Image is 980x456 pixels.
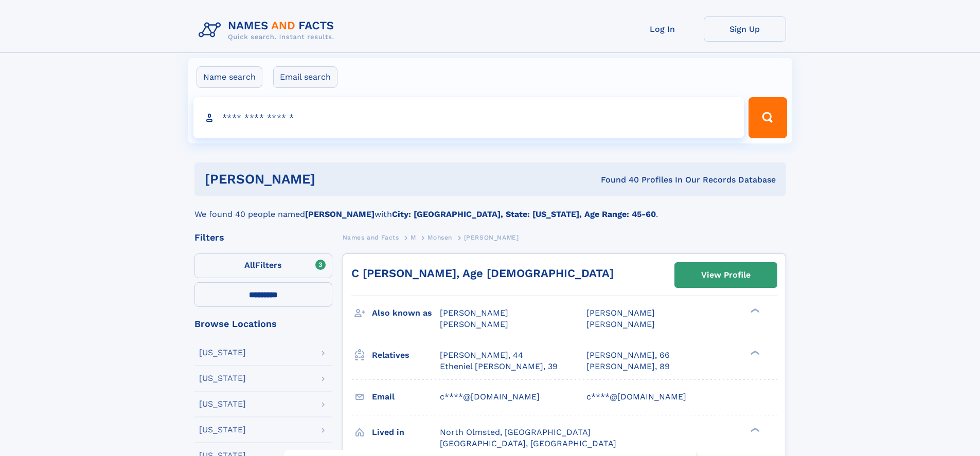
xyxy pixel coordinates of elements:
[586,350,670,361] a: [PERSON_NAME], 66
[586,361,670,372] a: [PERSON_NAME], 89
[351,267,614,280] a: C [PERSON_NAME], Age [DEMOGRAPHIC_DATA]
[199,400,246,408] div: [US_STATE]
[427,234,452,241] span: Mohsen
[205,173,458,186] h1: [PERSON_NAME]
[194,253,332,278] label: Filters
[464,234,519,241] span: [PERSON_NAME]
[440,439,616,448] span: [GEOGRAPHIC_DATA], [GEOGRAPHIC_DATA]
[197,66,262,88] label: Name search
[194,16,343,44] img: Logo Names and Facts
[704,16,786,42] a: Sign Up
[427,231,452,244] a: Mohsen
[372,388,440,406] h3: Email
[586,319,655,329] span: [PERSON_NAME]
[194,233,332,242] div: Filters
[440,308,508,318] span: [PERSON_NAME]
[586,308,655,318] span: [PERSON_NAME]
[199,349,246,357] div: [US_STATE]
[748,426,760,433] div: ❯
[194,196,786,221] div: We found 40 people named with .
[748,307,760,314] div: ❯
[440,350,523,361] a: [PERSON_NAME], 44
[621,16,704,42] a: Log In
[372,424,440,441] h3: Lived in
[440,361,558,372] a: Etheniel [PERSON_NAME], 39
[305,209,375,219] b: [PERSON_NAME]
[701,263,751,287] div: View Profile
[194,319,332,329] div: Browse Locations
[193,97,744,138] input: search input
[440,319,508,329] span: [PERSON_NAME]
[749,97,787,138] button: Search Button
[675,263,777,287] a: View Profile
[440,427,591,437] span: North Olmsted, [GEOGRAPHIC_DATA]
[343,231,399,244] a: Names and Facts
[372,304,440,322] h3: Also known as
[411,231,416,244] a: M
[748,349,760,356] div: ❯
[458,174,776,186] div: Found 40 Profiles In Our Records Database
[199,374,246,382] div: [US_STATE]
[372,346,440,364] h3: Relatives
[273,66,337,88] label: Email search
[392,209,656,219] b: City: [GEOGRAPHIC_DATA], State: [US_STATE], Age Range: 45-60
[411,234,416,241] span: M
[244,260,255,270] span: All
[199,426,246,434] div: [US_STATE]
